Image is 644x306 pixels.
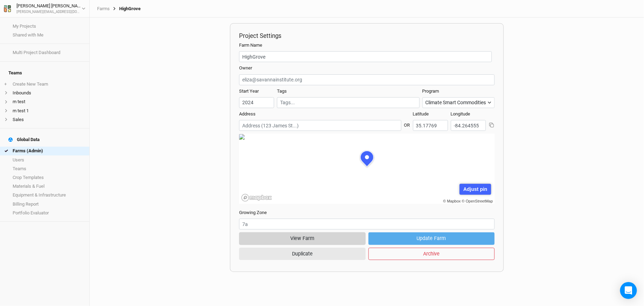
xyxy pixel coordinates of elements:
[4,2,86,15] button: [PERSON_NAME] [PERSON_NAME][PERSON_NAME][EMAIL_ADDRESS][DOMAIN_NAME]
[239,111,256,117] label: Address
[239,120,401,131] input: Address (123 James St...)
[426,99,486,106] div: Climate Smart Commodities
[239,232,365,245] button: View Farm
[451,120,486,131] input: Longitude
[97,6,110,12] a: Farms
[239,219,495,229] input: 7a
[277,88,287,94] label: Tags
[451,111,470,117] label: Longitude
[422,88,439,94] label: Program
[413,120,448,131] input: Latitude
[4,66,85,80] h4: Teams
[422,97,495,108] button: Climate Smart Commodities
[8,137,40,142] div: Global Data
[110,6,141,12] div: HighGrove
[404,117,410,128] div: OR
[368,232,495,245] button: Update Farm
[241,194,272,202] a: Mapbox logo
[239,51,492,62] input: Project/Farm Name
[16,9,82,15] div: [PERSON_NAME][EMAIL_ADDRESS][DOMAIN_NAME]
[413,111,429,117] label: Latitude
[239,209,267,216] label: Growing Zone
[489,122,495,128] button: Copy
[280,99,416,106] input: Tags...
[460,184,491,195] div: Adjust pin
[16,2,82,9] div: [PERSON_NAME] [PERSON_NAME]
[239,42,262,48] label: Farm Name
[239,32,495,39] h2: Project Settings
[239,65,252,71] label: Owner
[4,81,7,87] span: +
[239,248,365,260] button: Duplicate
[239,88,259,94] label: Start Year
[239,74,495,85] input: eliza@savannainstitute.org
[443,199,461,203] a: © Mapbox
[239,97,274,108] input: Start Year
[620,282,637,299] div: Open Intercom Messenger
[462,199,493,203] a: © OpenStreetMap
[368,248,495,260] button: Archive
